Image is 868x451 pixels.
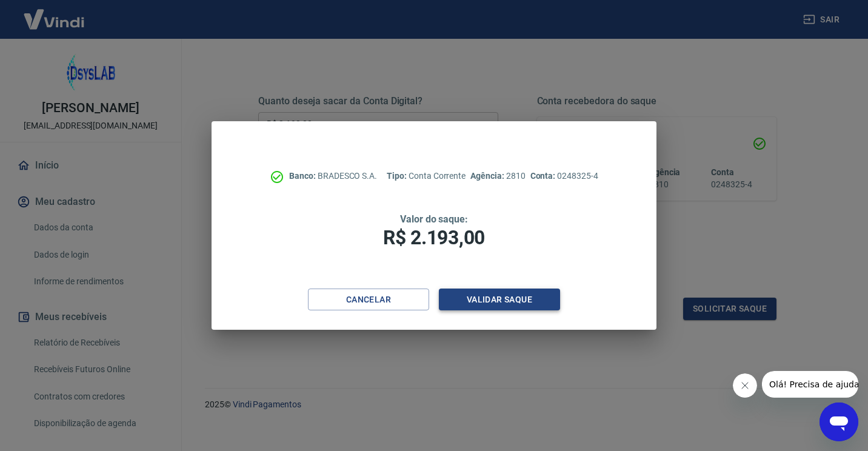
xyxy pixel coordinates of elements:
[400,213,468,225] span: Valor do saque:
[383,226,485,249] span: R$ 2.193,00
[387,170,466,182] p: Conta Corrente
[470,171,506,181] span: Agência:
[289,171,318,181] span: Banco:
[530,171,558,181] span: Conta:
[762,371,858,398] iframe: Mensagem da empresa
[530,170,598,182] p: 0248325-4
[7,8,102,18] span: Olá! Precisa de ajuda?
[439,289,560,311] button: Validar saque
[387,171,409,181] span: Tipo:
[470,170,525,182] p: 2810
[289,170,377,182] p: BRADESCO S.A.
[820,403,858,441] iframe: Botão para abrir a janela de mensagens
[733,373,757,398] iframe: Fechar mensagem
[308,289,429,311] button: Cancelar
